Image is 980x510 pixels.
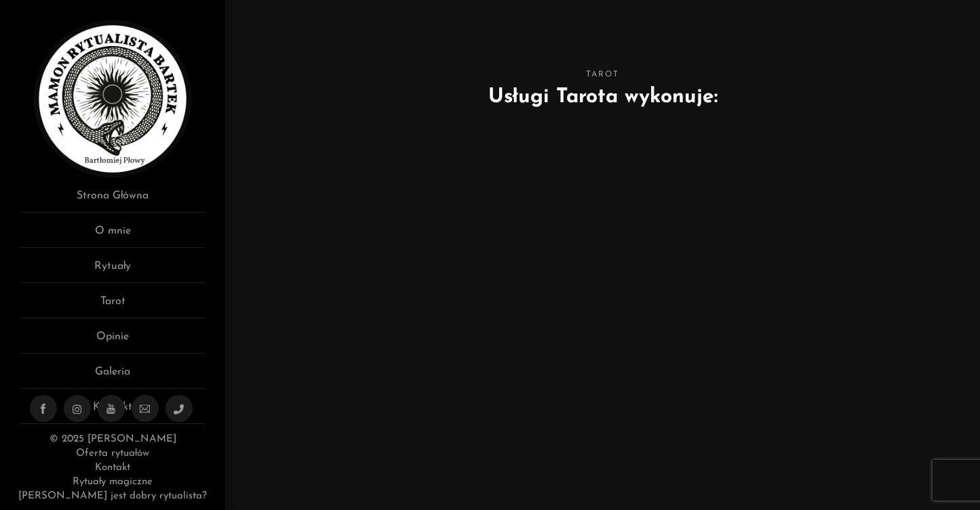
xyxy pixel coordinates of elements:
a: Oferta rytuałów [76,448,149,459]
a: Tarot [20,293,205,318]
img: Rytualista Bartek [34,20,191,177]
a: Kontakt [95,463,130,473]
a: Opinie [20,328,205,354]
a: Strona Główna [20,188,205,213]
a: [PERSON_NAME] jest dobry rytualista? [18,491,207,501]
h2: Usługi Tarota wykonuje: [246,82,960,112]
a: O mnie [20,223,205,248]
a: Rytuały magiczne [73,477,153,487]
span: Tarot [246,68,960,82]
a: Galeria [20,364,205,389]
a: Rytuały [20,258,205,283]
